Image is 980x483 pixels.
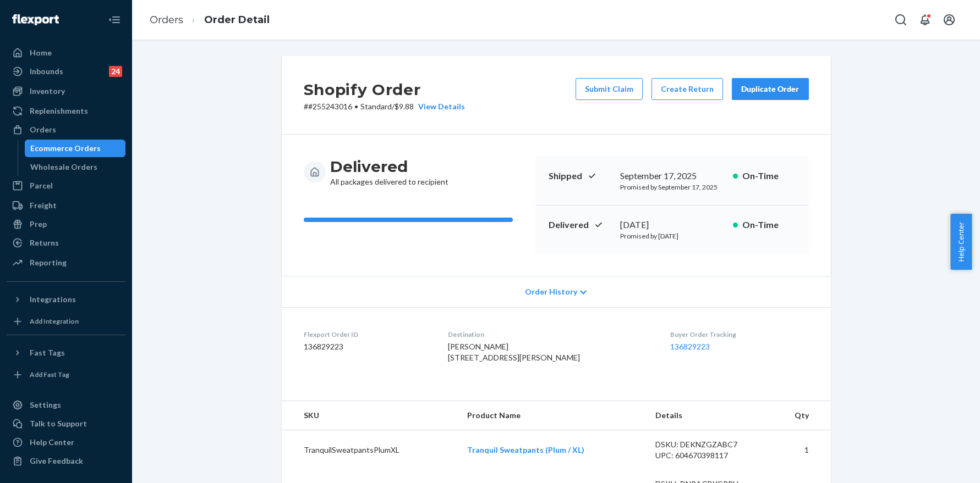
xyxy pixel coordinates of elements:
td: TranquilSweatpantsPlumXL [282,430,458,470]
a: Add Fast Tag [7,366,125,384]
div: Help Center [30,437,74,448]
button: Submit Claim [576,78,643,100]
div: Parcel [30,180,53,191]
dt: Flexport Order ID [304,330,431,339]
a: 136829223 [670,342,710,351]
div: September 17, 2025 [620,170,724,182]
div: Fast Tags [30,347,65,358]
button: Give Feedback [7,452,125,470]
a: Orders [150,14,183,26]
p: Shipped [549,170,611,182]
div: Add Integration [30,317,79,326]
a: Freight [7,197,125,214]
button: Close Navigation [103,9,125,31]
div: Reporting [30,257,67,268]
div: Settings [30,399,61,410]
div: Home [30,47,52,58]
div: Add Fast Tag [30,370,69,379]
button: Help Center [950,214,972,270]
a: Returns [7,234,125,252]
a: Add Integration [7,313,125,330]
dd: 136829223 [304,341,431,352]
p: Promised by September 17, 2025 [620,182,724,192]
div: UPC: 604670398117 [655,450,759,461]
div: DSKU: DEKNZGZABC7 [655,439,759,450]
p: Promised by [DATE] [620,231,724,241]
img: Flexport logo [12,14,59,25]
a: Home [7,44,125,62]
a: Order Detail [204,14,270,26]
div: Duplicate Order [741,84,800,95]
div: Orders [30,124,56,135]
button: Integrations [7,291,125,308]
div: Wholesale Orders [30,162,97,173]
th: Product Name [458,401,647,430]
a: Reporting [7,254,125,271]
iframe: Opens a widget where you can chat to one of our agents [908,450,969,478]
button: Open notifications [914,9,936,31]
button: Create Return [651,78,723,100]
a: Ecommerce Orders [25,140,126,157]
div: Give Feedback [30,456,83,467]
td: 1 [768,430,831,470]
p: Delivered [549,219,611,231]
button: Open Search Box [890,9,912,31]
th: Details [647,401,768,430]
button: View Details [414,101,465,112]
dt: Buyer Order Tracking [670,330,809,339]
p: On-Time [742,170,796,182]
p: On-Time [742,219,796,231]
a: Orders [7,121,125,138]
div: Returns [30,237,59,248]
div: Inventory [30,86,65,97]
dt: Destination [448,330,653,339]
p: # #255243016 / $9.88 [304,101,465,112]
button: Talk to Support [7,415,125,432]
div: Freight [30,200,57,211]
a: Parcel [7,177,125,195]
a: Help Center [7,434,125,451]
button: Fast Tags [7,344,125,362]
div: Talk to Support [30,418,87,429]
span: Standard [360,102,392,111]
a: Prep [7,215,125,233]
h2: Shopify Order [304,78,465,101]
a: Settings [7,396,125,414]
a: Inbounds24 [7,63,125,80]
button: Open account menu [938,9,960,31]
div: 24 [109,66,122,77]
a: Tranquil Sweatpants (Plum / XL) [467,445,584,454]
div: [DATE] [620,219,724,231]
div: Integrations [30,294,76,305]
div: Inbounds [30,66,63,77]
div: Ecommerce Orders [30,143,101,154]
div: Prep [30,219,47,230]
h3: Delivered [330,157,448,176]
div: Replenishments [30,106,88,116]
a: Inventory [7,82,125,100]
span: [PERSON_NAME] [STREET_ADDRESS][PERSON_NAME] [448,342,580,362]
span: Order History [525,286,577,297]
div: All packages delivered to recipient [330,157,448,187]
button: Duplicate Order [732,78,809,100]
th: Qty [768,401,831,430]
span: • [354,102,358,111]
a: Replenishments [7,102,125,120]
a: Wholesale Orders [25,158,126,176]
ol: breadcrumbs [141,4,278,36]
th: SKU [282,401,458,430]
